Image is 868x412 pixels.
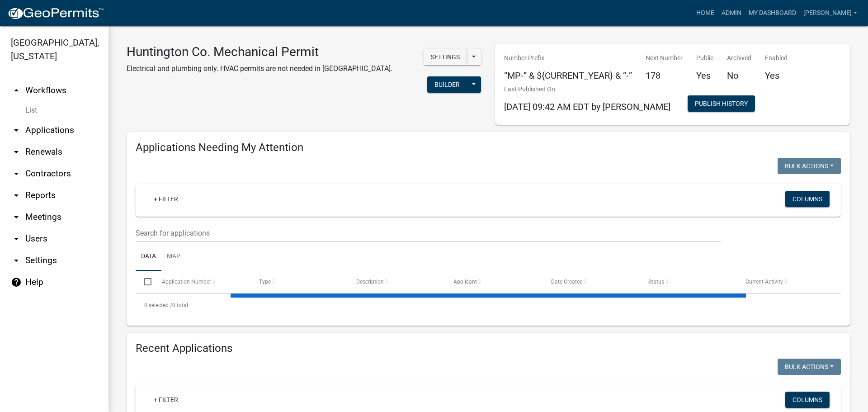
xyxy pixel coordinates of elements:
[765,70,788,81] h5: Yes
[504,53,632,63] p: Number Prefix
[693,5,718,22] a: Home
[11,212,22,223] i: arrow_drop_down
[542,271,639,293] datatable-header-cell: Date Created
[11,233,22,244] i: arrow_drop_down
[445,271,542,293] datatable-header-cell: Applicant
[737,271,834,293] datatable-header-cell: Current Activity
[778,158,841,174] button: Bulk Actions
[800,5,861,22] a: [PERSON_NAME]
[745,5,800,22] a: My Dashboard
[504,70,632,81] h5: “MP-” & ${CURRENT_YEAR} & “-”
[765,53,788,63] p: Enabled
[727,70,751,81] h5: No
[11,85,22,96] i: arrow_drop_up
[551,279,583,285] span: Date Created
[136,342,841,355] h4: Recent Applications
[646,53,683,63] p: Next Number
[778,359,841,375] button: Bulk Actions
[427,76,467,93] button: Builder
[785,191,830,207] button: Columns
[718,5,745,22] a: Admin
[136,271,153,293] datatable-header-cell: Select
[696,70,713,81] h5: Yes
[785,392,830,408] button: Columns
[11,147,22,157] i: arrow_drop_down
[424,49,467,65] button: Settings
[11,277,22,288] i: help
[640,271,737,293] datatable-header-cell: Status
[745,279,783,285] span: Current Activity
[356,279,384,285] span: Description
[136,141,841,154] h4: Applications Needing My Attention
[646,70,683,81] h5: 178
[136,294,841,317] div: 0 total
[504,101,670,112] span: [DATE] 09:42 AM EDT by [PERSON_NAME]
[11,255,22,266] i: arrow_drop_down
[127,44,392,60] h3: Huntington Co. Mechanical Permit
[259,279,271,285] span: Type
[146,392,185,408] a: + Filter
[11,168,22,179] i: arrow_drop_down
[161,242,186,271] a: Map
[688,95,755,112] button: Publish History
[696,53,713,63] p: Public
[127,63,392,74] p: Electrical and plumbing only. HVAC permits are not needed in [GEOGRAPHIC_DATA].
[250,271,348,293] datatable-header-cell: Type
[648,279,664,285] span: Status
[688,101,755,108] wm-modal-confirm: Workflow Publish History
[153,271,250,293] datatable-header-cell: Application Number
[136,224,721,242] input: Search for applications
[348,271,445,293] datatable-header-cell: Description
[144,302,172,308] span: 0 selected /
[453,279,477,285] span: Applicant
[11,190,22,201] i: arrow_drop_down
[727,53,751,63] p: Archived
[504,85,670,94] p: Last Published On
[136,242,161,271] a: Data
[146,191,185,207] a: + Filter
[11,125,22,136] i: arrow_drop_down
[162,279,211,285] span: Application Number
